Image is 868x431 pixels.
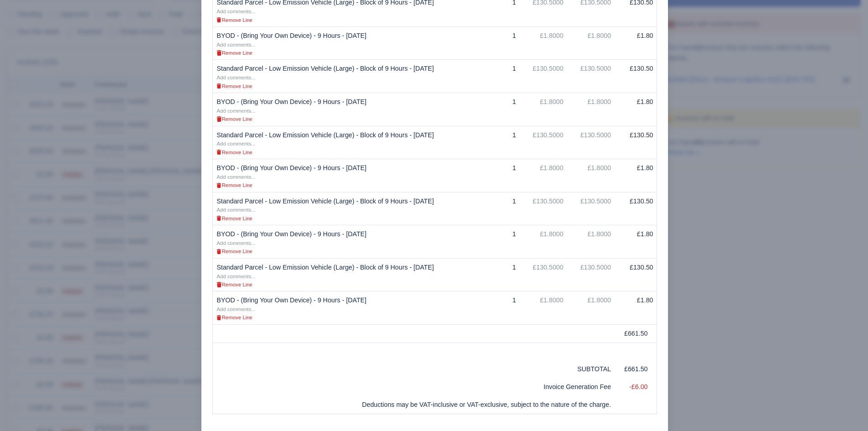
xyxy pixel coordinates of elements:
a: Remove Line [216,214,252,222]
small: Remove Line [216,17,252,23]
td: 1 [474,26,519,60]
td: £130.5000 [519,258,567,291]
iframe: Chat Widget [704,325,868,431]
td: £130.5000 [567,126,615,159]
a: Add comments... [216,73,255,81]
a: Add comments... [216,41,255,48]
small: Remove Line [216,216,252,221]
a: Remove Line [216,16,252,23]
small: Remove Line [216,50,252,56]
td: £1.8000 [567,26,615,60]
small: Remove Line [216,249,252,254]
a: Remove Line [216,115,252,122]
td: BYOD - (Bring Your Own Device) - 9 Hours - [DATE] [213,93,474,126]
small: Add comments... [216,207,255,213]
td: 1 [474,258,519,291]
td: £1.8000 [567,159,615,192]
a: Remove Line [216,82,252,89]
td: 1 [474,93,519,126]
small: Add comments... [216,108,255,114]
td: £130.50 [615,126,657,159]
td: £130.50 [615,192,657,225]
td: 1 [474,159,519,192]
td: 1 [474,192,519,225]
small: Remove Line [216,83,252,89]
a: Remove Line [216,247,252,254]
td: BYOD - (Bring Your Own Device) - 9 Hours - [DATE] [213,159,474,192]
a: Add comments... [216,140,255,147]
td: £130.5000 [567,258,615,291]
td: BYOD - (Bring Your Own Device) - 9 Hours - [DATE] [213,291,474,325]
td: £130.50 [615,258,657,291]
td: £130.5000 [567,60,615,93]
td: £1.8000 [567,93,615,126]
small: Add comments... [216,9,255,14]
td: £130.5000 [519,60,567,93]
td: £1.8000 [519,93,567,126]
a: Add comments... [216,239,255,246]
td: £1.80 [615,159,657,192]
a: Add comments... [216,305,255,312]
td: Standard Parcel - Low Emission Vehicle (Large) - Block of 9 Hours - [DATE] [213,60,474,93]
td: 1 [474,225,519,259]
a: Remove Line [216,181,252,188]
small: Remove Line [216,150,252,155]
a: Remove Line [216,313,252,321]
td: SUBTOTAL [567,360,615,378]
td: £661.50 [615,360,657,378]
small: Add comments... [216,141,255,146]
small: Add comments... [216,42,255,47]
small: Add comments... [216,240,255,246]
td: BYOD - (Bring Your Own Device) - 9 Hours - [DATE] [213,225,474,259]
small: Add comments... [216,306,255,312]
small: Add comments... [216,75,255,80]
td: Standard Parcel - Low Emission Vehicle (Large) - Block of 9 Hours - [DATE] [213,258,474,291]
small: Add comments... [216,274,255,279]
a: Remove Line [216,49,252,56]
td: £1.80 [615,291,657,325]
td: 1 [474,126,519,159]
td: -£6.00 [615,378,657,396]
td: £130.50 [615,60,657,93]
a: Add comments... [216,7,255,15]
td: £1.8000 [519,291,567,325]
small: Remove Line [216,116,252,122]
td: £1.8000 [519,159,567,192]
td: 1 [474,60,519,93]
td: Deductions may be VAT-inclusive or VAT-exclusive, subject to the nature of the charge. [213,396,615,414]
td: £1.80 [615,93,657,126]
a: Add comments... [216,206,255,213]
td: £1.80 [615,225,657,259]
td: £661.50 [615,324,657,343]
small: Remove Line [216,182,252,188]
td: £1.8000 [519,225,567,259]
small: Add comments... [216,174,255,180]
small: Remove Line [216,315,252,320]
a: Add comments... [216,272,255,280]
td: £130.5000 [519,192,567,225]
td: £1.8000 [567,291,615,325]
a: Remove Line [216,280,252,288]
td: £1.8000 [519,26,567,60]
td: £1.8000 [567,225,615,259]
td: £1.80 [615,26,657,60]
td: £130.5000 [519,126,567,159]
td: 1 [474,291,519,325]
td: Standard Parcel - Low Emission Vehicle (Large) - Block of 9 Hours - [DATE] [213,192,474,225]
a: Remove Line [216,148,252,156]
td: Invoice Generation Fee [213,378,615,396]
td: BYOD - (Bring Your Own Device) - 9 Hours - [DATE] [213,26,474,60]
td: Standard Parcel - Low Emission Vehicle (Large) - Block of 9 Hours - [DATE] [213,126,474,159]
a: Add comments... [216,107,255,114]
td: £130.5000 [567,192,615,225]
a: Add comments... [216,173,255,180]
small: Remove Line [216,282,252,287]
